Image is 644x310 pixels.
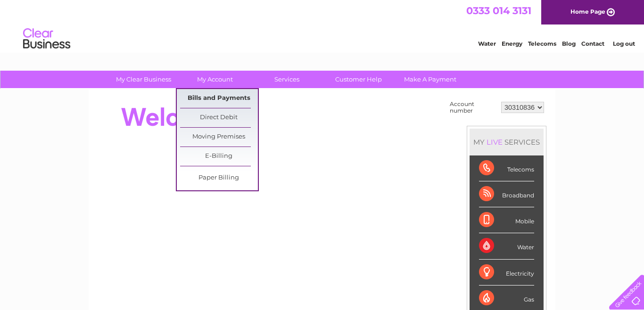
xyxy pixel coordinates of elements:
[466,5,531,16] a: 0333 014 3131
[562,40,576,47] a: Blog
[180,147,258,166] a: E-Billing
[581,40,604,47] a: Contact
[479,181,534,207] div: Broadband
[528,40,556,47] a: Telecoms
[180,108,258,127] a: Direct Debit
[180,169,258,188] a: Paper Billing
[479,260,534,286] div: Electricity
[479,155,534,181] div: Telecoms
[248,71,326,88] a: Services
[502,40,522,47] a: Energy
[479,207,534,233] div: Mobile
[105,71,182,88] a: My Clear Business
[100,5,545,46] div: Clear Business is a trading name of Verastar Limited (registered in [GEOGRAPHIC_DATA] No. 3667643...
[485,138,504,147] div: LIVE
[470,129,544,155] div: MY SERVICES
[447,98,499,116] td: Account number
[320,71,397,88] a: Customer Help
[180,89,258,108] a: Bills and Payments
[613,40,635,47] a: Log out
[478,40,496,47] a: Water
[180,128,258,147] a: Moving Premises
[176,71,254,88] a: My Account
[391,71,469,88] a: Make A Payment
[23,24,71,53] img: logo.png
[479,233,534,259] div: Water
